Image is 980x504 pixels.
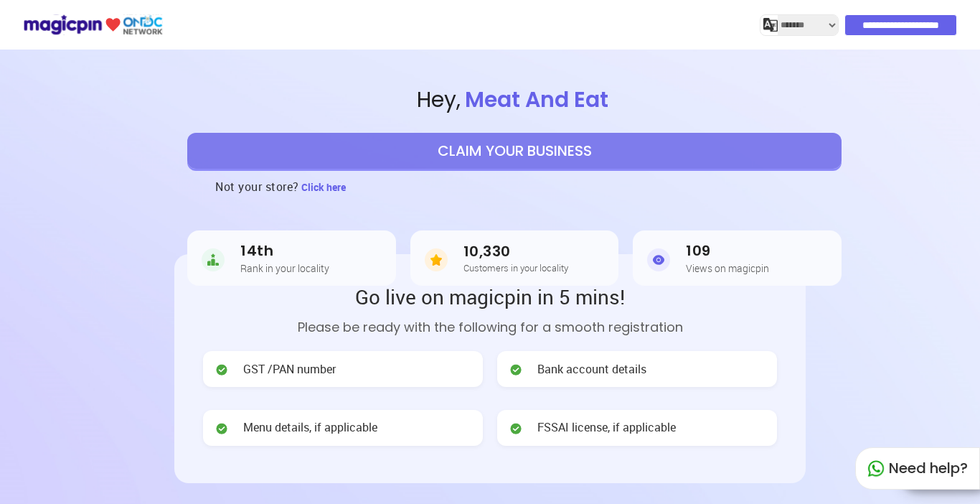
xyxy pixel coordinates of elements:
[463,263,568,273] h5: Customers in your locality
[49,85,980,116] span: Hey ,
[215,421,229,436] img: check
[686,243,769,259] h3: 109
[187,133,842,169] button: CLAIM YOUR BUSINESS
[23,12,163,37] img: ondc-logo-new-small.8a59708e.svg
[202,246,225,274] img: Rank
[509,363,523,377] img: check
[867,460,885,477] img: whatapp_green.7240e66a.svg
[463,243,568,260] h3: 10,330
[215,169,299,205] h3: Not your store?
[425,246,448,274] img: Customers
[301,180,346,194] span: Click here
[461,84,613,115] span: Meat And Eat
[686,263,769,274] h5: Views on magicpin
[537,419,676,436] span: FSSAI license, if applicable
[215,363,229,377] img: check
[243,419,377,436] span: Menu details, if applicable
[855,447,980,490] div: Need help?
[240,263,329,274] h5: Rank in your locality
[203,317,777,337] p: Please be ready with the following for a smooth registration
[537,361,646,378] span: Bank account details
[243,361,336,378] span: GST /PAN number
[509,421,523,436] img: check
[763,18,778,32] img: j2MGCQAAAABJRU5ErkJggg==
[203,283,777,310] h2: Go live on magicpin in 5 mins!
[647,246,670,274] img: Views
[240,243,329,259] h3: 14th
